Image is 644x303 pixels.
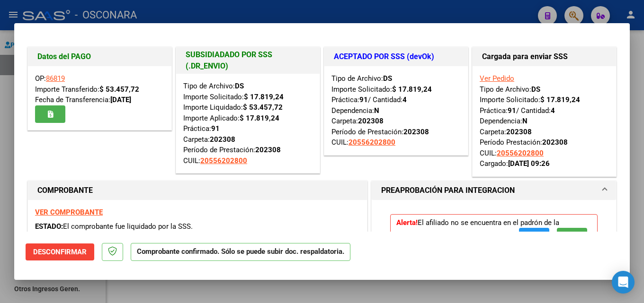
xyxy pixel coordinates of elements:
[35,222,63,231] span: ESTADO:
[480,74,514,83] a: Ver Pedido
[372,181,616,200] mat-expansion-panel-header: PREAPROBACIÓN PARA INTEGRACION
[211,124,220,133] strong: 91
[506,128,532,136] strong: 202308
[383,74,392,83] strong: DS
[551,106,555,115] strong: 4
[46,74,65,83] a: 86819
[255,146,281,154] strong: 202308
[522,117,528,125] strong: N
[358,117,384,125] strong: 202308
[497,149,544,157] span: 20556202800
[402,95,407,104] strong: 4
[35,208,103,216] a: VER COMPROBANTE
[37,51,162,62] h1: Datos del PAGO
[183,81,313,166] div: Tipo de Archivo: Importe Solicitado: Importe Liquidado: Importe Aplicado: Práctica: Carpeta: Perí...
[396,218,587,241] span: El afiliado no se encuentra en el padrón de la superintendencia del período
[480,73,609,169] div: Tipo de Archivo: Importe Solicitado: Práctica: / Cantidad: Dependencia: Carpeta: Período Prestaci...
[33,248,87,256] span: Desconfirmar
[99,85,139,94] strong: $ 53.457,72
[403,128,429,136] strong: 202308
[531,85,540,94] strong: DS
[396,218,418,227] strong: Alerta!
[235,82,244,90] strong: DS
[63,222,193,231] span: El comprobante fue liquidado por la SSS.
[35,85,139,94] span: Importe Transferido:
[240,114,279,122] strong: $ 17.819,24
[26,243,94,260] button: Desconfirmar
[557,228,587,245] button: SSS
[243,103,283,112] strong: $ 53.457,72
[37,186,93,195] strong: COMPROBANTE
[540,95,580,104] strong: $ 17.819,24
[334,51,458,62] h1: ACEPTADO POR SSS (devOk)
[359,95,368,104] strong: 91
[131,243,350,261] p: Comprobante confirmado. Sólo se puede subir doc. respaldatoria.
[508,159,550,168] strong: [DATE] 09:26
[210,135,235,144] strong: 202308
[542,138,568,147] strong: 202308
[482,51,607,62] h1: Cargada para enviar SSS
[349,138,395,147] span: 20556202800
[381,185,515,196] h1: PREAPROBACIÓN PARA INTEGRACION
[508,106,516,115] strong: 91
[519,228,549,245] button: FTP
[200,156,247,165] span: 20556202800
[186,49,310,72] h1: SUBSIDIADADO POR SSS (.DR_ENVIO)
[110,95,131,104] strong: [DATE]
[35,95,131,104] span: Fecha de Transferencia:
[331,73,461,148] div: Tipo de Archivo: Importe Solicitado: Práctica: / Cantidad: Dependencia: Carpeta: Período de Prest...
[35,74,65,83] span: OP:
[612,271,635,294] div: Open Intercom Messenger
[392,85,432,94] strong: $ 17.819,24
[244,93,284,101] strong: $ 17.819,24
[374,106,379,115] strong: N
